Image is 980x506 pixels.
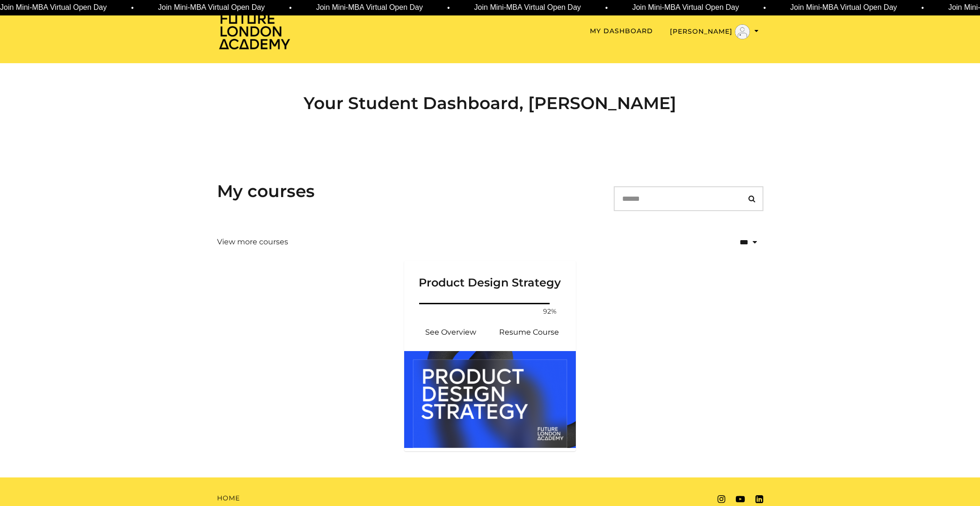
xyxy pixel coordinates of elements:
span: • [120,2,123,14]
span: • [436,2,439,14]
a: Product Design Strategy : See Overview [412,321,490,344]
button: Toggle menu [670,24,759,39]
h3: My courses [217,181,315,201]
a: Product Design Strategy : Resume Course [490,321,569,344]
h3: Product Design Strategy [415,261,565,290]
h2: Your Student Dashboard, [PERSON_NAME] [217,93,763,113]
span: • [278,2,281,14]
span: • [753,2,755,14]
span: 92% [538,307,561,316]
span: • [595,2,597,14]
a: My Dashboard [590,26,653,36]
select: status [709,231,763,253]
a: View more courses [217,236,288,248]
a: Home [217,493,240,503]
span: • [911,2,914,14]
img: Home Page [217,12,292,50]
a: Product Design Strategy [404,261,576,301]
